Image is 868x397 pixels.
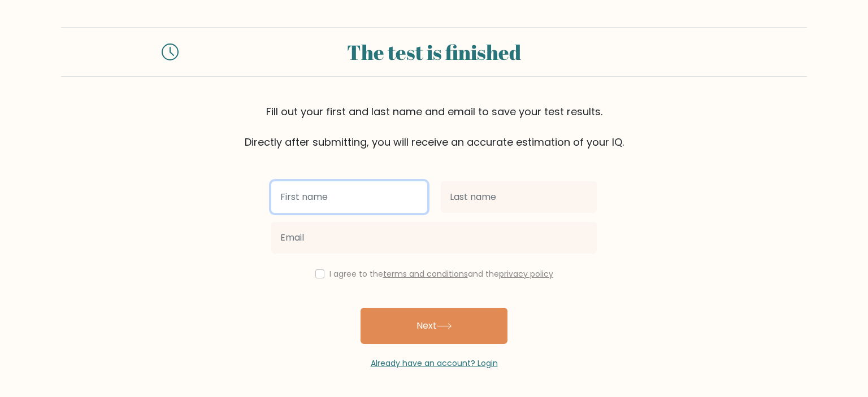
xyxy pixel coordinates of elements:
button: Next [361,308,507,344]
div: The test is finished [192,37,676,67]
a: terms and conditions [383,268,468,280]
a: Already have an account? Login [371,357,498,369]
input: First name [271,181,427,213]
input: Last name [441,181,597,213]
input: Email [271,222,597,254]
label: I agree to the and the [329,268,553,280]
div: Fill out your first and last name and email to save your test results. Directly after submitting,... [61,104,807,150]
a: privacy policy [499,268,553,280]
